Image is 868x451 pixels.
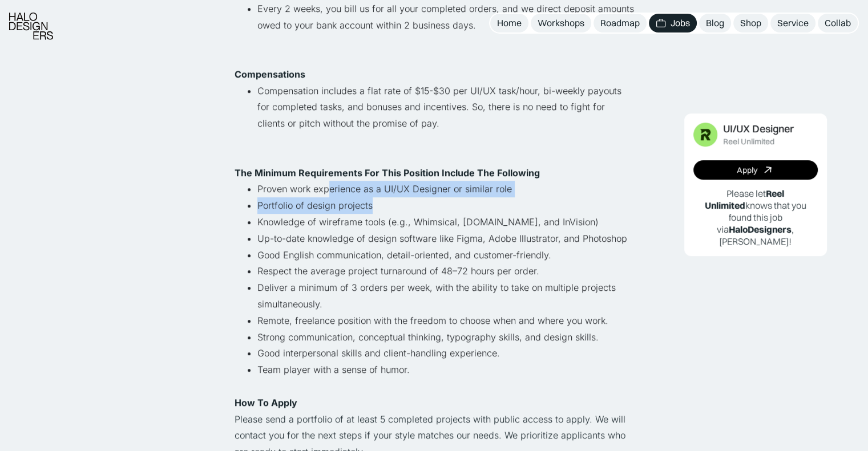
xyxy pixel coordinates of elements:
li: Team player with a sense of humor. [257,361,634,395]
b: HaloDesigners [729,224,792,235]
li: Every 2 weeks, you bill us for all your completed orders, and we direct deposit amounts owed to y... [257,1,634,50]
a: Blog [699,14,731,32]
li: Proven work experience as a UI/UX Designer or similar role [257,181,634,197]
a: Shop [733,14,768,32]
p: ‍ [235,148,634,165]
div: Jobs [671,17,690,29]
li: Strong communication, conceptual thinking, typography skills, and design skills. [257,329,634,346]
div: Collab [825,17,851,29]
a: Apply [693,161,818,180]
li: Respect the average project turnaround of 48–72 hours per order. [257,263,634,279]
strong: How To Apply [235,397,297,408]
div: Workshops [538,17,584,29]
a: Collab [818,14,858,32]
p: Please let knows that you found this job via , [PERSON_NAME]! [693,188,818,247]
li: Up-to-date knowledge of design software like Figma, Adobe Illustrator, and Photoshop [257,230,634,247]
li: Deliver a minimum of 3 orders per week, with the ability to take on multiple projects simultaneou... [257,279,634,312]
div: Shop [740,17,761,29]
li: Knowledge of wireframe tools (e.g., Whimsical, [DOMAIN_NAME], and InVision) [257,214,634,230]
li: Remote, freelance position with the freedom to choose when and where you work. [257,312,634,329]
li: Compensation includes a flat rate of $15-$30 per UI/UX task/hour, bi-weekly payouts for completed... [257,83,634,148]
li: Portfolio of design projects [257,197,634,214]
b: Reel Unlimited [705,188,785,212]
img: Job Image [693,123,717,147]
li: Good interpersonal skills and client-handling experience. [257,345,634,361]
div: Service [777,17,809,29]
strong: Compensations [235,68,305,80]
div: Roadmap [600,17,640,29]
div: UI/UX Designer [723,123,794,135]
p: ‍ [235,395,634,411]
div: Home [497,17,522,29]
a: Home [490,14,528,32]
div: Apply [737,166,757,176]
a: Service [770,14,815,32]
p: ‍ [235,50,634,66]
div: Reel Unlimited [723,137,774,147]
strong: The Minimum Requirements For This Position Include The Following [235,167,540,178]
a: Roadmap [594,14,647,32]
li: Good English communication, detail-oriented, and customer-friendly. [257,247,634,263]
a: Jobs [649,14,697,32]
a: Workshops [531,14,591,32]
div: Blog [706,17,724,29]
